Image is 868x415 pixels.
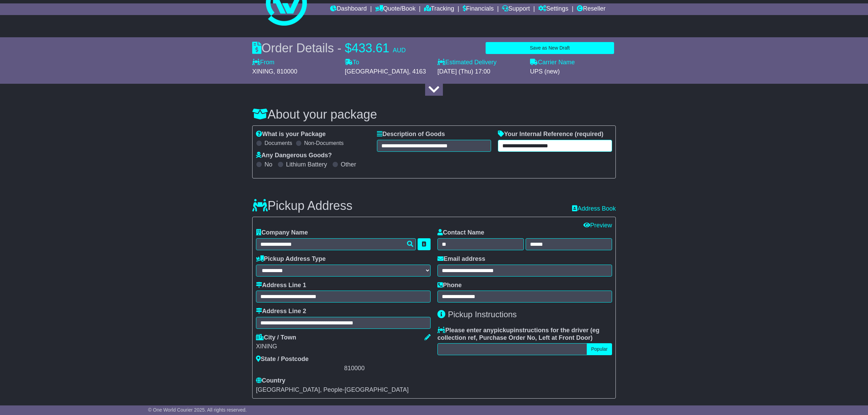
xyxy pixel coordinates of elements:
[286,161,327,169] label: Lithium Battery
[256,229,308,237] label: Company Name
[345,41,352,55] span: $
[530,59,575,66] label: Carrier Name
[583,222,612,229] a: Preview
[377,131,445,138] label: Description of Goods
[252,68,273,75] span: XINING
[463,3,494,15] a: Financials
[330,3,367,15] a: Dashboard
[256,386,409,393] span: [GEOGRAPHIC_DATA], People-[GEOGRAPHIC_DATA]
[256,377,285,385] label: Country
[252,41,406,55] div: Order Details -
[304,140,344,146] label: Non-Documents
[256,255,326,263] label: Pickup Address Type
[265,161,272,169] label: No
[437,282,462,289] label: Phone
[502,3,530,15] a: Support
[352,41,389,55] span: 433.61
[437,229,484,237] label: Contact Name
[572,205,616,213] a: Address Book
[345,68,409,75] span: [GEOGRAPHIC_DATA]
[252,59,274,66] label: From
[256,282,306,289] label: Address Line 1
[437,327,599,341] span: eg collection ref, Purchase Order No, Left at Front Door
[498,131,603,138] label: Your Internal Reference (required)
[256,356,309,363] label: State / Postcode
[437,59,523,66] label: Estimated Delivery
[265,140,292,146] label: Documents
[577,3,606,15] a: Reseller
[256,334,296,342] label: City / Town
[256,343,431,350] div: XINING
[409,68,426,75] span: , 4163
[256,152,332,159] label: Any Dangerous Goods?
[530,68,616,76] div: UPS (new)
[448,310,517,319] span: Pickup Instructions
[486,42,614,54] button: Save as New Draft
[437,255,485,263] label: Email address
[256,131,326,138] label: What is your Package
[252,199,352,213] h3: Pickup Address
[148,407,247,413] span: © One World Courier 2025. All rights reserved.
[538,3,568,15] a: Settings
[424,3,454,15] a: Tracking
[393,47,406,54] span: AUD
[437,327,612,342] label: Please enter any instructions for the driver ( )
[256,308,306,315] label: Address Line 2
[252,108,616,121] h3: About your package
[345,59,359,66] label: To
[587,343,612,355] button: Popular
[375,3,416,15] a: Quote/Book
[341,161,356,169] label: Other
[344,365,431,372] div: 810000
[494,327,514,334] span: pickup
[437,68,523,76] div: [DATE] (Thu) 17:00
[273,68,297,75] span: , 810000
